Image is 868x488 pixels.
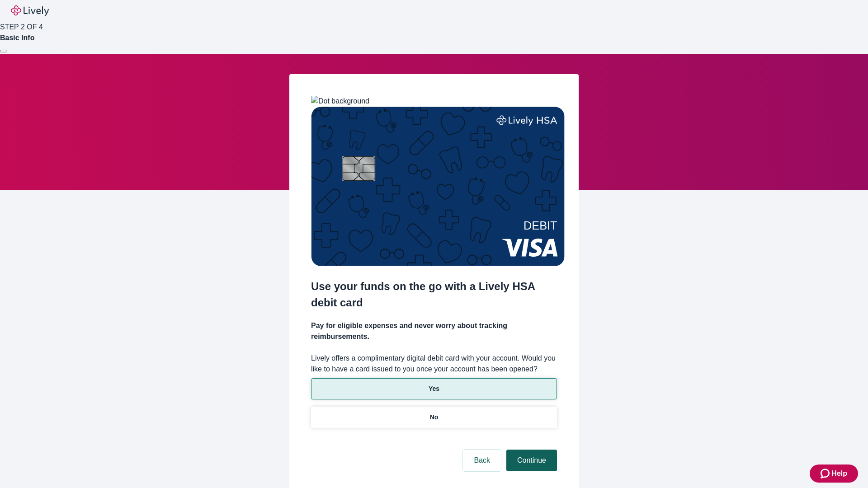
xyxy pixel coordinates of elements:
[311,407,557,428] button: No
[311,278,557,311] h2: Use your funds on the go with a Lively HSA debit card
[11,5,49,16] img: Lively
[821,468,831,479] svg: Zendesk support icon
[311,353,557,375] label: Lively offers a complimentary digital debit card with your account. Would you like to have a card...
[311,96,369,107] img: Dot background
[810,465,858,483] button: Zendesk support iconHelp
[430,413,439,422] p: No
[311,320,557,342] h4: Pay for eligible expenses and never worry about tracking reimbursements.
[311,378,557,399] button: Yes
[463,450,501,471] button: Back
[831,468,847,479] span: Help
[311,107,565,266] img: Debit card
[429,384,439,394] p: Yes
[506,450,557,471] button: Continue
